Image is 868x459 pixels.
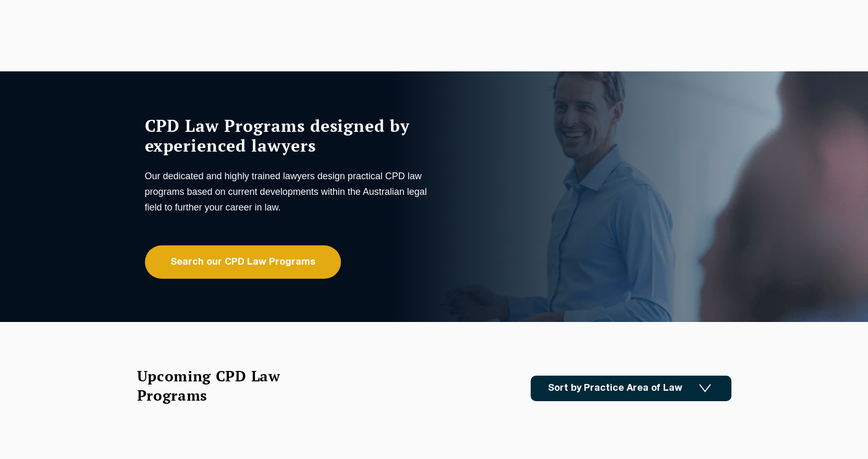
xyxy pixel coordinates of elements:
a: Search our CPD Law Programs [145,245,341,279]
h1: CPD Law Programs designed by experienced lawyers [145,116,432,155]
h2: Upcoming CPD Law Programs [137,366,307,405]
a: Sort by Practice Area of Law [531,376,731,401]
p: Our dedicated and highly trained lawyers design practical CPD law programs based on current devel... [145,168,432,215]
img: Icon [699,384,711,393]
